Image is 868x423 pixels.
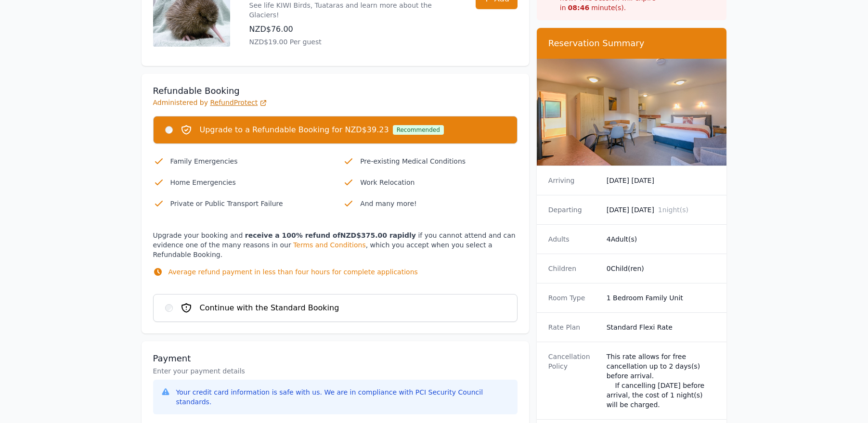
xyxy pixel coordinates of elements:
[548,38,715,49] h3: Reservation Summary
[210,99,267,106] a: RefundProtect
[548,352,599,410] dt: Cancellation Policy
[153,231,518,286] p: Upgrade your booking and if you cannot attend and can evidence one of the many reasons in our , w...
[170,177,328,188] p: Home Emergencies
[360,155,518,167] p: Pre-existing Medical Conditions
[658,206,688,214] span: 1 night(s)
[548,176,599,185] dt: Arriving
[537,59,727,166] img: 1 Bedroom Family Unit
[176,387,510,407] div: Your credit card information is safe with us. We are in compliance with PCI Security Council stan...
[607,352,715,410] div: This rate allows for free cancellation up to 2 days(s) before arrival. If cancelling [DATE] befor...
[607,293,715,303] dd: 1 Bedroom Family Unit
[293,241,366,249] a: Terms and Conditions
[249,24,456,35] p: NZD$76.00
[153,99,268,106] span: Administered by
[245,231,416,239] strong: receive a 100% refund of NZD$375.00 rapidly
[200,124,389,136] span: Upgrade to a Refundable Booking for NZD$39.23
[170,155,328,167] p: Family Emergencies
[607,234,715,244] dd: 4 Adult(s)
[249,0,456,20] p: See life KIWI Birds, Tuataras and learn more about the Glaciers!
[153,85,518,97] h3: Refundable Booking
[548,264,599,273] dt: Children
[168,267,418,277] p: Average refund payment in less than four hours for complete applications
[393,125,444,135] div: Recommended
[548,205,599,215] dt: Departing
[607,176,715,185] dd: [DATE] [DATE]
[548,322,599,332] dt: Rate Plan
[607,264,715,273] dd: 0 Child(ren)
[153,353,518,364] h3: Payment
[548,234,599,244] dt: Adults
[249,37,456,47] p: NZD$19.00 Per guest
[607,322,715,332] dd: Standard Flexi Rate
[153,366,518,376] p: Enter your payment details
[170,198,328,209] p: Private or Public Transport Failure
[360,198,518,209] p: And many more!
[200,302,339,314] span: Continue with the Standard Booking
[548,293,599,303] dt: Room Type
[607,205,715,215] dd: [DATE] [DATE]
[568,4,590,12] strong: 08 : 46
[360,177,518,188] p: Work Relocation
